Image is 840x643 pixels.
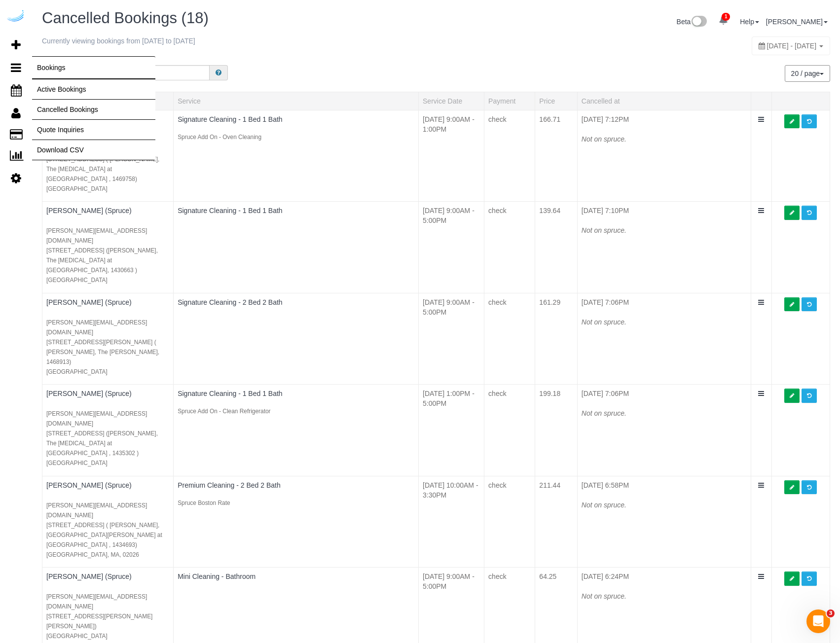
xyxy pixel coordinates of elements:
td: check [484,110,535,202]
th: Service [174,92,419,110]
small: Spruce Boston Rate [178,500,230,506]
a: [PERSON_NAME] (Spruce) [46,298,132,306]
i: Not on spruce. [582,501,626,509]
a: Premium Cleaning - 2 Bed 2 Bath [178,481,281,489]
span: Bookings [32,56,155,79]
small: [PERSON_NAME][EMAIL_ADDRESS][DOMAIN_NAME] [STREET_ADDRESS][PERSON_NAME][PERSON_NAME]) [GEOGRAPHIC... [46,593,152,640]
small: [PERSON_NAME][EMAIL_ADDRESS][DOMAIN_NAME] [STREET_ADDRESS] ([PERSON_NAME], The [MEDICAL_DATA] at ... [46,227,158,284]
td: [DATE] 9:00AM - 1:00PM [419,110,484,202]
div: You can only view 1 year of bookings [752,36,830,55]
small: Spruce Add On - Clean Refrigerator [178,408,270,415]
small: Spruce Add On - Oven Cleaning [178,134,261,141]
a: [PERSON_NAME] (Spruce) [46,207,132,214]
ul: Bookings [32,79,155,160]
nav: Pagination navigation [785,65,830,82]
td: 139.64 [535,202,577,293]
a: Mini Cleaning - Bathroom [178,572,256,580]
a: Cancelled Bookings [32,100,155,119]
a: Signature Cleaning - 1 Bed 1 Bath [178,207,282,214]
small: [PERSON_NAME][EMAIL_ADDRESS][DOMAIN_NAME] [STREET_ADDRESS] ( [PERSON_NAME], [GEOGRAPHIC_DATA][PER... [46,502,162,558]
small: [PERSON_NAME][EMAIL_ADDRESS][DOMAIN_NAME] [STREET_ADDRESS] ( [PERSON_NAME], The [MEDICAL_DATA] at... [46,136,159,192]
i: Not on spruce. [582,135,626,143]
a: [PERSON_NAME] (Spruce) [46,572,132,580]
a: Beta [677,18,707,26]
i: Not on spruce. [582,318,626,326]
td: 166.71 [535,110,577,202]
td: [DATE] 7:06PM [577,385,751,476]
td: [DATE] 7:10PM [577,202,751,293]
a: Signature Cleaning - 2 Bed 2 Bath [178,298,282,306]
td: check [484,293,535,385]
a: Signature Cleaning - 1 Bed 1 Bath [178,115,282,123]
small: [PERSON_NAME][EMAIL_ADDRESS][DOMAIN_NAME] [STREET_ADDRESS] ([PERSON_NAME], The [MEDICAL_DATA] at ... [46,410,158,466]
a: Signature Cleaning - 1 Bed 1 Bath [178,390,282,397]
td: check [484,385,535,476]
button: 20 / page [785,65,830,82]
span: 3 [827,609,835,617]
td: [DATE] 9:00AM - 5:00PM [419,293,484,385]
td: [DATE] 1:00PM - 5:00PM [419,385,484,476]
td: 199.18 [535,385,577,476]
th: Price [535,92,577,110]
a: Download CSV [32,140,155,160]
td: [DATE] 6:58PM [577,476,751,568]
th: Payment [484,92,535,110]
a: [PERSON_NAME] (Spruce) [46,481,132,489]
i: Not on spruce. [582,409,626,417]
th: Service Date [419,92,484,110]
a: [PERSON_NAME] [766,18,828,26]
span: [DATE] - [DATE] [767,42,817,50]
a: 1 [714,10,733,32]
a: [PERSON_NAME] (Spruce) [46,390,132,397]
a: Active Bookings [32,79,155,99]
a: Help [740,18,759,26]
img: Automaid Logo [6,10,26,24]
img: New interface [691,16,707,29]
span: Cancelled Bookings (18) [42,9,209,27]
i: Not on spruce. [582,226,626,234]
td: check [484,476,535,568]
iframe: Intercom live chat [806,609,830,633]
td: [DATE] 7:06PM [577,293,751,385]
td: [DATE] 9:00AM - 5:00PM [419,202,484,293]
i: Not on spruce. [582,592,626,600]
span: 1 [722,13,730,21]
td: [DATE] 10:00AM - 3:30PM [419,476,484,568]
a: Quote Inquiries [32,120,155,140]
small: [PERSON_NAME][EMAIL_ADDRESS][DOMAIN_NAME] [STREET_ADDRESS][PERSON_NAME] ( [PERSON_NAME], The [PER... [46,319,159,375]
p: Currently viewing bookings from [DATE] to [DATE] [42,36,502,46]
td: 211.44 [535,476,577,568]
td: [DATE] 7:12PM [577,110,751,202]
td: 161.29 [535,293,577,385]
td: check [484,202,535,293]
th: Cancelled at [577,92,751,110]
